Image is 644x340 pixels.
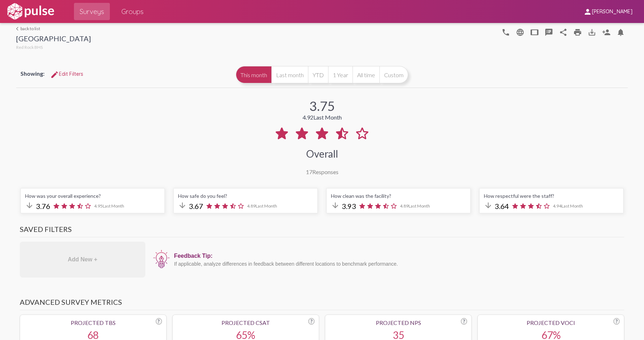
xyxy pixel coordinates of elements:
mat-icon: arrow_downward [178,201,187,210]
span: 17 [306,168,312,175]
button: Bell [613,25,628,39]
div: Projected TBS [24,319,162,326]
button: Share [556,25,570,39]
span: 4.95 [94,203,124,209]
button: YTD [308,66,328,83]
mat-icon: arrow_downward [484,201,493,210]
a: Groups [116,3,149,20]
button: language [499,25,513,39]
div: Add New + [20,242,145,278]
h3: Advanced Survey Metrics [20,298,624,310]
span: 3.64 [495,202,509,210]
span: 4.89 [247,203,277,209]
div: 4.92 [303,114,342,121]
span: 4.94 [553,203,583,209]
div: [GEOGRAPHIC_DATA] [16,34,91,45]
a: Surveys [74,3,110,20]
mat-icon: Person [602,28,611,37]
span: [PERSON_NAME] [592,9,633,15]
div: ? [613,318,620,325]
button: language [513,25,527,39]
img: icon12.png [153,249,171,269]
span: Last Month [561,203,583,209]
div: If applicable, analyze differences in feedback between different locations to benchmark performance. [174,261,621,267]
div: 3.75 [309,98,335,114]
span: Edit Filters [50,71,83,77]
div: Projected VoCI [482,319,620,326]
button: Person [599,25,613,39]
span: Surveys [80,5,104,18]
div: How respectful were the staff? [484,193,619,199]
mat-icon: language [501,28,510,37]
mat-icon: arrow_back_ios [16,27,20,31]
mat-icon: arrow_downward [331,201,340,210]
div: Feedback Tip: [174,253,621,259]
button: 1 Year [328,66,353,83]
h3: Saved Filters [20,225,624,237]
div: Overall [306,148,338,160]
div: Responses [306,168,339,175]
button: Last month [271,66,308,83]
div: How clean was the facility? [331,193,466,199]
span: Groups [121,5,144,18]
span: Last Month [103,203,124,209]
button: This month [236,66,271,83]
div: How was your overall experience? [25,193,160,199]
button: tablet [527,25,542,39]
button: All time [353,66,379,83]
mat-icon: Download [588,28,596,37]
mat-icon: person [583,8,592,16]
button: speaker_notes [542,25,556,39]
button: Download [585,25,599,39]
div: How safe do you feel? [178,193,313,199]
button: Custom [379,66,408,83]
mat-icon: speaker_notes [545,28,553,37]
button: [PERSON_NAME] [578,5,638,18]
span: Red Rock BHS [16,45,43,50]
div: ? [156,318,162,325]
div: Projected CSAT [177,319,314,326]
mat-icon: Share [559,28,568,37]
button: Edit FiltersEdit Filters [45,67,89,80]
div: ? [461,318,467,325]
div: Projected NPS [330,319,467,326]
span: Last Month [256,203,277,209]
mat-icon: Edit Filters [50,70,59,79]
div: ? [308,318,314,325]
mat-icon: language [516,28,524,37]
span: 4.89 [400,203,430,209]
span: Last Month [409,203,430,209]
mat-icon: Bell [616,28,625,37]
mat-icon: arrow_downward [25,201,34,210]
a: print [570,25,585,39]
span: Showing: [20,70,45,77]
span: Last Month [313,114,342,121]
mat-icon: tablet [530,28,539,37]
span: 3.67 [189,202,203,210]
mat-icon: print [573,28,582,37]
span: 3.93 [342,202,356,210]
a: back to list [16,26,91,31]
span: 3.76 [36,202,50,210]
img: white-logo.svg [6,3,55,20]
